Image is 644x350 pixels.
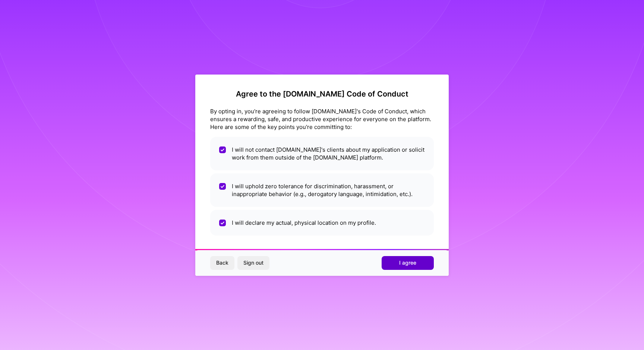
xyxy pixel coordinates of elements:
div: By opting in, you're agreeing to follow [DOMAIN_NAME]'s Code of Conduct, which ensures a rewardin... [210,107,434,131]
button: Back [210,256,234,269]
li: I will not contact [DOMAIN_NAME]'s clients about my application or solicit work from them outside... [210,137,434,170]
h2: Agree to the [DOMAIN_NAME] Code of Conduct [210,89,434,98]
li: I will uphold zero tolerance for discrimination, harassment, or inappropriate behavior (e.g., der... [210,173,434,207]
button: Sign out [237,256,269,269]
li: I will declare my actual, physical location on my profile. [210,210,434,236]
button: I agree [382,256,434,269]
span: Back [216,259,228,267]
span: Sign out [243,259,263,267]
span: I agree [399,259,416,267]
